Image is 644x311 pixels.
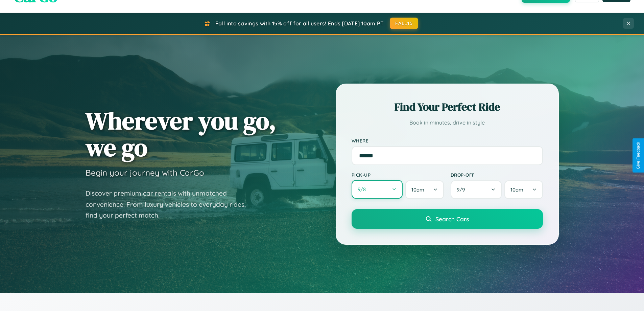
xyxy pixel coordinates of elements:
label: Where [352,138,543,143]
label: Pick-up [352,172,444,178]
button: 10am [405,180,444,199]
button: Search Cars [352,209,543,229]
span: 10am [411,186,424,193]
h2: Find Your Perfect Ride [352,99,543,114]
h1: Wherever you go, we go [86,107,276,161]
p: Book in minutes, drive in style [352,118,543,128]
span: 9 / 8 [358,186,369,193]
div: Give Feedback [636,142,641,169]
span: Search Cars [435,215,469,223]
span: 9 / 9 [457,186,468,193]
p: Discover premium car rentals with unmatched convenience. From luxury vehicles to everyday rides, ... [86,188,255,221]
h3: Begin your journey with CarGo [86,168,204,178]
label: Drop-off [451,172,543,178]
span: 10am [510,186,523,193]
button: 9/8 [352,180,403,199]
button: 9/9 [451,180,502,199]
button: FALL15 [390,18,418,29]
button: 10am [504,180,543,199]
span: Fall into savings with 15% off for all users! Ends [DATE] 10am PT. [215,20,385,27]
